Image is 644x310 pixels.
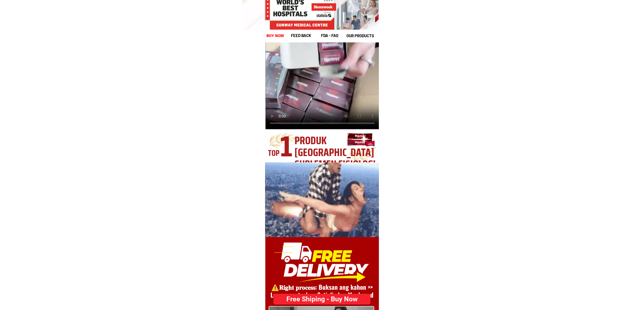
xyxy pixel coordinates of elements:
h1: feed back [291,32,320,39]
div: Free Shiping - Buy Now [273,294,371,304]
h1: ⚠️️𝐑𝐢𝐠𝐡𝐭 𝐩𝐫𝐨𝐜𝐞𝐬𝐬: Buksan ang kahon >> Lagyan ng tsek >> Satisfied >> Magbayad [263,283,381,299]
h2: TOP [268,147,287,159]
h1: buy now [266,33,284,39]
h2: Produk [GEOGRAPHIC_DATA] suplemen fisiologi [295,135,386,170]
h1: our products [346,33,378,39]
h1: 1 [279,136,296,163]
h1: fda - FAQ [321,32,351,39]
